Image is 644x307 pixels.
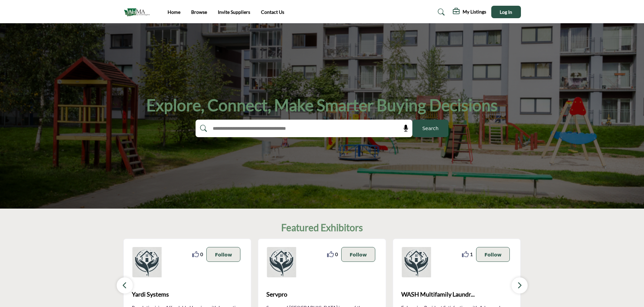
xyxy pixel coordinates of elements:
button: Follow [341,247,375,262]
h1: Explore, Connect, Make Smarter Buying Decisions [146,95,498,116]
div: My Listings [453,8,486,16]
span: Yardi Systems [132,290,243,299]
b: WASH Multifamily Laundry Systems [401,285,513,304]
span: 0 [335,251,338,258]
a: Home [168,9,180,15]
span: 0 [200,251,203,258]
img: Yardi Systems [132,247,162,277]
button: Search [412,120,448,137]
button: Log In [491,6,521,18]
span: Log In [500,9,512,15]
a: Servpro [266,285,378,304]
span: 1 [470,251,473,258]
a: Yardi Systems [132,285,243,304]
img: Site Logo [123,6,153,18]
span: WASH Multifamily Laundr... [401,290,513,299]
button: Follow [206,247,240,262]
img: Servpro [266,247,297,277]
a: Search [431,7,449,18]
a: WASH Multifamily Laundr... [401,285,513,304]
a: Browse [191,9,207,15]
p: Follow [485,251,502,258]
a: Contact Us [261,9,284,15]
p: Follow [350,251,367,258]
span: Servpro [266,290,378,299]
button: Follow [476,247,510,262]
p: Follow [215,251,232,258]
a: Invite Suppliers [218,9,250,15]
span: Search [422,125,438,132]
h5: My Listings [463,9,486,15]
h2: Featured Exhibitors [281,222,363,234]
img: WASH Multifamily Laundry Systems [401,247,432,277]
